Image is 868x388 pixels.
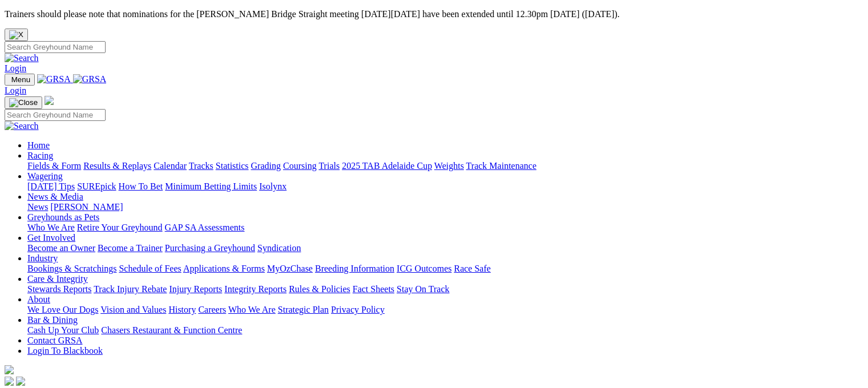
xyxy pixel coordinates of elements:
a: Industry [27,253,58,263]
a: We Love Our Dogs [27,305,98,314]
a: Become an Owner [27,243,95,253]
a: Contact GRSA [27,336,82,345]
a: Retire Your Greyhound [77,223,163,232]
img: logo-grsa-white.png [45,96,54,105]
img: X [9,30,23,39]
a: Breeding Information [315,264,394,273]
a: Trials [318,161,340,171]
p: Trainers should please note that nominations for the [PERSON_NAME] Bridge Straight meeting [DATE]... [5,9,863,19]
a: Race Safe [454,264,490,273]
div: Racing [27,161,863,171]
a: Schedule of Fees [119,264,181,273]
a: Weights [434,161,464,171]
a: News [27,202,48,212]
a: Careers [198,305,226,314]
a: Integrity Reports [224,284,286,294]
a: History [168,305,196,314]
img: twitter.svg [16,377,25,386]
a: About [27,294,50,304]
a: Applications & Forms [183,264,265,273]
a: Rules & Policies [289,284,350,294]
a: [PERSON_NAME] [50,202,123,212]
a: ICG Outcomes [397,264,451,273]
a: News & Media [27,192,83,201]
div: Wagering [27,181,863,192]
a: Bookings & Scratchings [27,264,116,273]
a: Calendar [154,161,187,171]
a: Care & Integrity [27,274,88,284]
a: Get Involved [27,233,75,242]
a: Stewards Reports [27,284,91,294]
a: Minimum Betting Limits [165,181,257,191]
a: Results & Replays [83,161,151,171]
button: Toggle navigation [5,74,35,86]
a: Chasers Restaurant & Function Centre [101,325,242,335]
a: Bar & Dining [27,315,78,325]
a: Who We Are [228,305,276,314]
a: Coursing [283,161,317,171]
button: Close [5,29,28,41]
a: Login [5,86,26,95]
div: Bar & Dining [27,325,863,336]
a: Home [27,140,50,150]
img: facebook.svg [5,377,14,386]
div: Care & Integrity [27,284,863,294]
a: Cash Up Your Club [27,325,99,335]
img: Close [9,98,38,107]
span: Menu [11,75,30,84]
a: Wagering [27,171,63,181]
a: Strategic Plan [278,305,329,314]
input: Search [5,109,106,121]
a: Fact Sheets [353,284,394,294]
a: Track Maintenance [466,161,536,171]
a: Become a Trainer [98,243,163,253]
div: Industry [27,264,863,274]
a: Fields & Form [27,161,81,171]
a: MyOzChase [267,264,313,273]
img: Search [5,53,39,63]
a: Track Injury Rebate [94,284,167,294]
a: Vision and Values [100,305,166,314]
a: [DATE] Tips [27,181,75,191]
a: Stay On Track [397,284,449,294]
a: Login To Blackbook [27,346,103,355]
a: Greyhounds as Pets [27,212,99,222]
a: Login [5,63,26,73]
a: Who We Are [27,223,75,232]
a: GAP SA Assessments [165,223,245,232]
a: Grading [251,161,281,171]
a: Privacy Policy [331,305,385,314]
div: Get Involved [27,243,863,253]
a: Racing [27,151,53,160]
button: Toggle navigation [5,96,42,109]
a: Tracks [189,161,213,171]
input: Search [5,41,106,53]
a: Isolynx [259,181,286,191]
div: News & Media [27,202,863,212]
img: logo-grsa-white.png [5,365,14,374]
a: SUREpick [77,181,116,191]
img: GRSA [73,74,107,84]
img: Search [5,121,39,131]
a: How To Bet [119,181,163,191]
a: Injury Reports [169,284,222,294]
div: About [27,305,863,315]
a: Purchasing a Greyhound [165,243,255,253]
div: Greyhounds as Pets [27,223,863,233]
a: Syndication [257,243,301,253]
a: 2025 TAB Adelaide Cup [342,161,432,171]
img: GRSA [37,74,71,84]
a: Statistics [216,161,249,171]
